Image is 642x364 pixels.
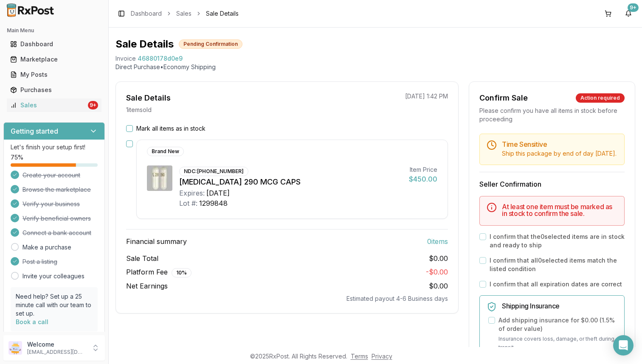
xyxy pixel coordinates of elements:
h1: Sale Details [115,37,174,51]
div: Sale Details [126,92,171,104]
label: Add shipping insurance for $0.00 ( 1.5 % of order value) [498,316,617,333]
h3: Seller Confirmation [479,179,625,189]
div: Lot #: [179,198,197,208]
span: Post a listing [23,258,57,266]
button: 9+ [622,7,635,20]
span: 46880178d0e9 [138,54,183,63]
span: Create your account [23,171,80,179]
h5: At least one item must be marked as in stock to confirm the sale. [502,203,617,217]
div: Please confirm you have all items in stock before proceeding [479,106,625,123]
span: 75 % [11,153,23,162]
div: 10 % [172,268,191,277]
span: $0.00 [429,253,448,263]
button: Purchases [3,83,105,97]
span: 0 item s [427,236,448,246]
div: $450.00 [409,174,437,184]
p: 1 item sold [126,106,152,114]
span: Net Earnings [126,281,168,291]
h2: Main Menu [7,27,101,34]
div: Pending Confirmation [179,39,242,49]
img: RxPost Logo [3,3,58,17]
a: Invite your colleagues [23,272,84,280]
div: Dashboard [10,40,98,48]
button: Sales9+ [3,98,105,112]
div: 9+ [628,3,639,12]
a: Dashboard [7,36,101,52]
label: I confirm that the 0 selected items are in stock and ready to ship [490,232,625,249]
div: Expires: [179,188,205,198]
button: Marketplace [3,53,105,66]
h5: Shipping Insurance [502,302,617,309]
span: Browse the marketplace [23,185,91,194]
p: Direct Purchase • Economy Shipping [115,63,635,71]
div: Brand New [147,147,184,156]
span: - $0.00 [426,268,448,276]
nav: breadcrumb [131,9,239,18]
div: [DATE] [206,188,230,198]
p: [EMAIL_ADDRESS][DOMAIN_NAME] [27,349,86,356]
div: [MEDICAL_DATA] 290 MCG CAPS [179,176,402,188]
p: Need help? Set up a 25 minute call with our team to set up. [16,292,93,318]
div: Confirm Sale [479,92,528,104]
a: Marketplace [7,52,101,67]
a: Dashboard [131,9,162,18]
h5: Time Sensitive [502,141,617,148]
p: Let's finish your setup first! [11,143,98,151]
div: My Posts [10,70,98,79]
a: Make a purchase [23,243,71,252]
div: Estimated payout 4-6 Business days [126,294,448,303]
p: Welcome [27,340,86,349]
img: Linzess 290 MCG CAPS [147,165,172,191]
div: Sales [10,101,86,109]
a: Terms [351,353,368,360]
span: $0.00 [429,282,448,290]
button: My Posts [3,68,105,81]
span: Verify beneficial owners [23,214,91,223]
p: Insurance covers loss, damage, or theft during transit. [498,335,617,351]
span: Ship this package by end of day [DATE] . [502,150,617,157]
a: My Posts [7,67,101,82]
label: Mark all items as in stock [136,124,206,133]
a: Book a call [16,318,48,325]
div: Invoice [115,54,136,63]
a: Purchases [7,82,101,98]
button: Dashboard [3,37,105,51]
div: Purchases [10,86,98,94]
span: Sale Details [206,9,239,18]
img: User avatar [8,341,22,355]
div: Action required [576,93,625,103]
p: [DATE] 1:42 PM [405,92,448,101]
span: Connect a bank account [23,229,91,237]
span: Platform Fee [126,267,191,277]
h3: Getting started [11,126,58,136]
div: Item Price [409,165,437,174]
span: Sale Total [126,253,158,263]
div: 9+ [88,101,98,109]
div: NDC: [PHONE_NUMBER] [179,167,248,176]
div: 1299848 [199,198,228,208]
a: Sales [176,9,191,18]
label: I confirm that all expiration dates are correct [490,280,622,288]
div: Open Intercom Messenger [613,335,634,356]
a: Privacy [372,353,392,360]
div: Marketplace [10,55,98,64]
label: I confirm that all 0 selected items match the listed condition [490,256,625,273]
span: Financial summary [126,236,187,246]
span: Verify your business [23,200,80,208]
a: Sales9+ [7,98,101,113]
